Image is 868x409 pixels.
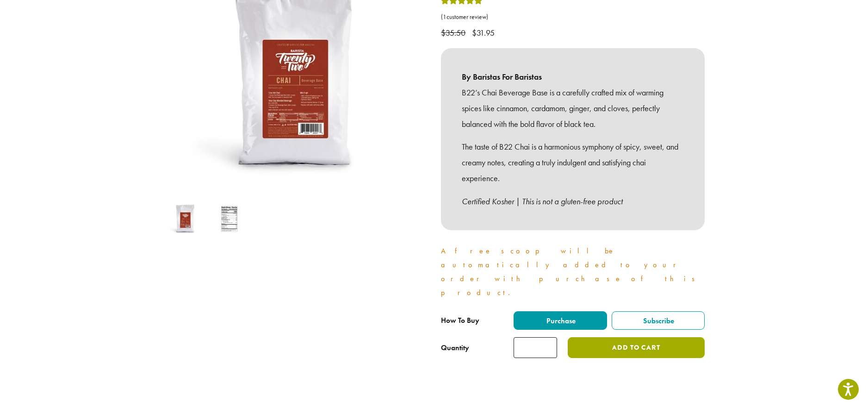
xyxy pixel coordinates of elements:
[441,27,468,38] bdi: 35.50
[462,69,684,85] b: By Baristas For Baristas
[462,85,684,132] p: B22’s Chai Beverage Base is a carefully crafted mix of warming spices like cinnamon, cardamom, gi...
[514,337,557,358] input: Product quantity
[642,316,674,326] span: Subscribe
[443,13,446,21] span: 1
[167,201,204,237] img: B22 Powdered Mix Chai | Dillanos Coffee Roasters
[441,246,701,297] a: A free scoop will be automatically added to your order with purchase of this product.
[462,139,684,186] p: The taste of B22 Chai is a harmonious symphony of spicy, sweet, and creamy notes, creating a trul...
[568,337,705,358] button: Add to cart
[441,315,479,325] span: How To Buy
[211,201,248,237] img: Barista 22 Chai (3.5 lb) - Image 2
[441,342,469,353] div: Quantity
[472,27,477,38] span: $
[472,27,497,38] bdi: 31.95
[441,27,446,38] span: $
[441,13,705,22] a: (1customer review)
[545,316,576,326] span: Purchase
[462,196,623,207] em: Certified Kosher | This is not a gluten-free product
